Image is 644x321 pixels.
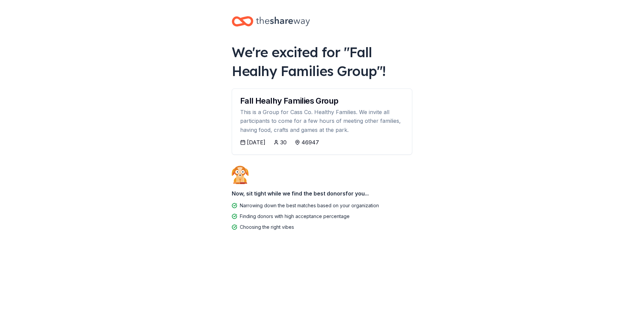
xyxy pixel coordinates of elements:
[301,138,319,146] div: 46947
[247,138,265,146] div: [DATE]
[240,202,379,210] div: Narrowing down the best matches based on your organization
[232,166,249,184] img: Dog waiting patiently
[232,43,412,80] div: We're excited for " Fall Healhy Families Group "!
[240,223,294,231] div: Choosing the right vibes
[280,138,287,146] div: 30
[240,97,404,105] div: Fall Healhy Families Group
[240,212,350,220] div: Finding donors with high acceptance percentage
[240,108,404,134] div: This is a Group for Cass Co. Healthy Families. We invite all participants to come for a few hours...
[232,187,412,200] div: Now, sit tight while we find the best donors for you...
